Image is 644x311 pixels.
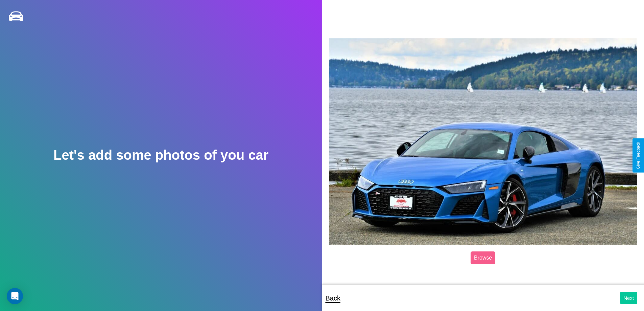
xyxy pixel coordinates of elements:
img: posted [329,38,638,245]
button: Next [620,292,637,304]
label: Browse [471,251,495,264]
h2: Let's add some photos of you car [53,148,268,163]
p: Back [326,292,340,304]
div: Give Feedback [636,142,641,169]
div: Open Intercom Messenger [7,288,23,304]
